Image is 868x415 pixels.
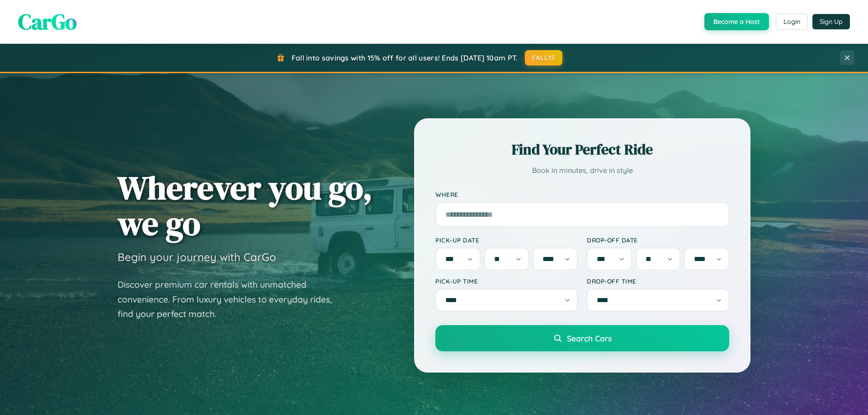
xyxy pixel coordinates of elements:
button: Sign Up [812,14,850,29]
h2: Find Your Perfect Ride [435,140,729,159]
label: Pick-up Date [435,236,578,244]
label: Drop-off Time [587,277,729,285]
label: Drop-off Date [587,236,729,244]
p: Book in minutes, drive in style [435,164,729,177]
h1: Wherever you go, we go [118,170,373,241]
span: Search Cars [567,333,612,343]
label: Where [435,191,729,198]
label: Pick-up Time [435,277,578,285]
span: Fall into savings with 15% off for all users! Ends [DATE] 10am PT. [292,53,518,62]
button: Search Cars [435,325,729,351]
p: Discover premium car rentals with unmatched convenience. From luxury vehicles to everyday rides, ... [118,277,344,322]
button: Login [776,14,808,30]
button: Become a Host [704,13,769,30]
span: CarGo [18,7,77,37]
button: FALL15 [525,50,563,65]
h3: Begin your journey with CarGo [118,250,276,264]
